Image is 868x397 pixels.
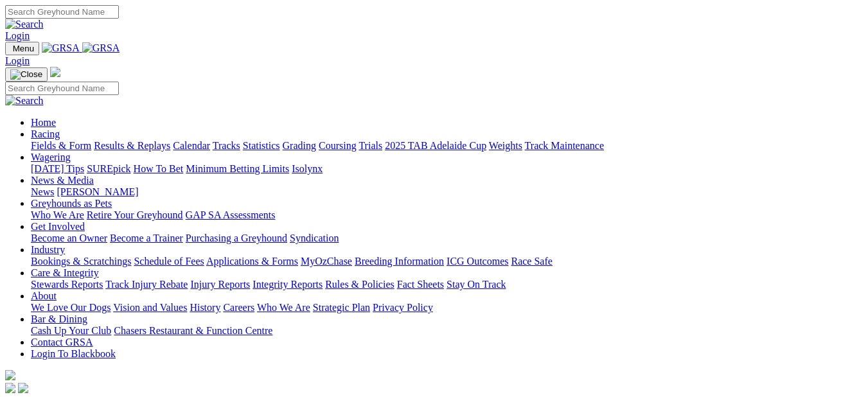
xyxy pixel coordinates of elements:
button: Toggle navigation [5,67,48,82]
a: Contact GRSA [31,337,93,348]
a: Privacy Policy [373,302,433,313]
a: 2025 TAB Adelaide Cup [385,140,486,151]
a: Bar & Dining [31,313,87,324]
a: Chasers Restaurant & Function Centre [114,325,272,336]
a: SUREpick [87,163,130,174]
img: GRSA [82,42,120,54]
div: Care & Integrity [31,279,863,290]
a: Injury Reports [190,279,250,290]
a: Statistics [243,140,280,151]
a: Stay On Track [447,279,506,290]
a: Home [31,117,56,128]
a: Racing [31,128,60,139]
a: Syndication [290,233,339,243]
input: Search [5,82,119,95]
a: MyOzChase [301,256,352,267]
a: Get Involved [31,221,85,232]
a: Fields & Form [31,140,91,151]
a: Track Maintenance [525,140,604,151]
a: History [190,302,220,313]
a: About [31,290,57,301]
a: Careers [223,302,254,313]
a: Race Safe [511,256,552,267]
a: Who We Are [31,209,84,220]
a: ICG Outcomes [447,256,508,267]
button: Toggle navigation [5,42,39,55]
a: Care & Integrity [31,267,99,278]
a: Trials [359,140,382,151]
a: How To Bet [134,163,184,174]
div: News & Media [31,186,863,198]
img: Close [10,69,42,80]
a: Minimum Betting Limits [186,163,289,174]
a: Grading [283,140,316,151]
img: GRSA [42,42,80,54]
a: [PERSON_NAME] [57,186,138,197]
a: Login [5,30,30,41]
a: Become a Trainer [110,233,183,243]
span: Menu [13,44,34,53]
div: Racing [31,140,863,152]
a: Login [5,55,30,66]
div: Greyhounds as Pets [31,209,863,221]
img: logo-grsa-white.png [5,370,15,380]
a: Track Injury Rebate [105,279,188,290]
a: News [31,186,54,197]
a: Integrity Reports [252,279,323,290]
div: Industry [31,256,863,267]
div: Wagering [31,163,863,175]
a: Who We Are [257,302,310,313]
a: Wagering [31,152,71,163]
a: Tracks [213,140,240,151]
a: Strategic Plan [313,302,370,313]
img: Search [5,19,44,30]
a: Login To Blackbook [31,348,116,359]
div: Get Involved [31,233,863,244]
a: Calendar [173,140,210,151]
div: Bar & Dining [31,325,863,337]
a: Purchasing a Greyhound [186,233,287,243]
a: GAP SA Assessments [186,209,276,220]
a: Rules & Policies [325,279,394,290]
img: Search [5,95,44,107]
img: twitter.svg [18,383,28,393]
a: Bookings & Scratchings [31,256,131,267]
a: Industry [31,244,65,255]
a: News & Media [31,175,94,186]
img: logo-grsa-white.png [50,67,60,77]
a: Breeding Information [355,256,444,267]
a: Vision and Values [113,302,187,313]
a: Isolynx [292,163,323,174]
a: Cash Up Your Club [31,325,111,336]
div: About [31,302,863,313]
img: facebook.svg [5,383,15,393]
a: Schedule of Fees [134,256,204,267]
a: We Love Our Dogs [31,302,111,313]
a: Applications & Forms [206,256,298,267]
a: Stewards Reports [31,279,103,290]
input: Search [5,5,119,19]
a: Coursing [319,140,357,151]
a: Weights [489,140,522,151]
a: Results & Replays [94,140,170,151]
a: Greyhounds as Pets [31,198,112,209]
a: Fact Sheets [397,279,444,290]
a: [DATE] Tips [31,163,84,174]
a: Become an Owner [31,233,107,243]
a: Retire Your Greyhound [87,209,183,220]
